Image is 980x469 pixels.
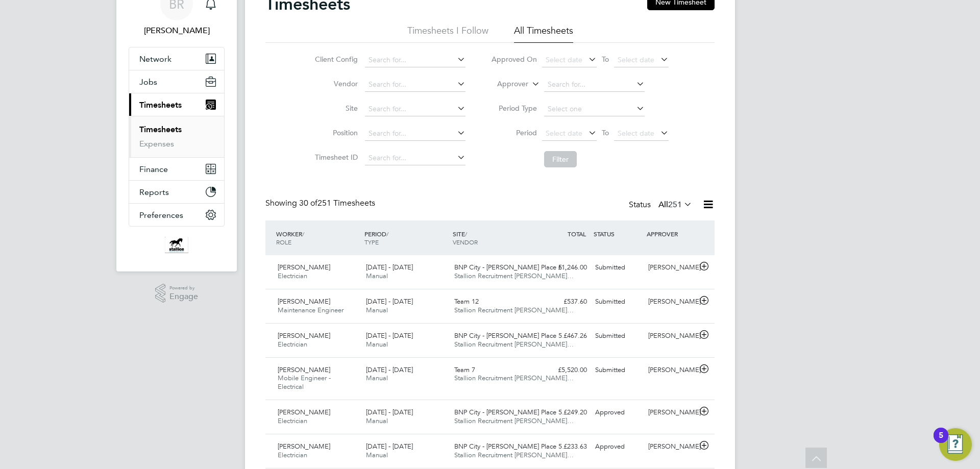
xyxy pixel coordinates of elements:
[365,53,465,67] input: Search for...
[544,151,577,167] button: Filter
[538,293,591,310] div: £537.60
[482,79,528,89] label: Approver
[129,181,224,203] button: Reports
[366,365,413,374] span: [DATE] - [DATE]
[276,238,291,246] span: ROLE
[366,416,388,425] span: Manual
[366,340,388,349] span: Manual
[366,306,388,314] span: Manual
[265,198,377,209] div: Showing
[278,306,344,314] span: Maintenance Engineer
[278,365,330,374] span: [PERSON_NAME]
[454,297,479,306] span: Team 12
[278,271,307,280] span: Electrician
[278,340,307,349] span: Electrician
[302,230,304,238] span: /
[312,55,358,64] label: Client Config
[546,55,582,64] span: Select date
[591,438,644,455] div: Approved
[491,55,537,64] label: Approved On
[454,408,569,416] span: BNP City - [PERSON_NAME] Place 5…
[139,139,174,149] a: Expenses
[454,306,574,314] span: Stallion Recruitment [PERSON_NAME]…
[274,225,362,251] div: WORKER
[538,328,591,344] div: £467.26
[129,47,224,70] button: Network
[139,125,182,134] a: Timesheets
[165,237,188,253] img: stallionrecruitment-logo-retina.png
[366,263,413,271] span: [DATE] - [DATE]
[591,328,644,344] div: Submitted
[939,428,972,461] button: Open Resource Center, 5 new notifications
[599,126,612,139] span: To
[454,263,569,271] span: BNP City - [PERSON_NAME] Place 5…
[365,102,465,116] input: Search for...
[544,102,645,116] input: Select one
[365,78,465,92] input: Search for...
[544,78,645,92] input: Search for...
[299,198,375,208] span: 251 Timesheets
[365,151,465,165] input: Search for...
[129,237,225,253] a: Go to home page
[453,238,478,246] span: VENDOR
[538,438,591,455] div: £233.63
[169,292,198,301] span: Engage
[362,225,450,251] div: PERIOD
[538,362,591,379] div: £5,520.00
[139,100,182,110] span: Timesheets
[644,225,697,243] div: APPROVER
[312,153,358,162] label: Timesheet ID
[366,408,413,416] span: [DATE] - [DATE]
[278,297,330,306] span: [PERSON_NAME]
[454,374,574,382] span: Stallion Recruitment [PERSON_NAME]…
[491,128,537,137] label: Period
[155,284,199,303] a: Powered byEngage
[365,127,465,141] input: Search for...
[644,259,697,276] div: [PERSON_NAME]
[366,442,413,451] span: [DATE] - [DATE]
[644,438,697,455] div: [PERSON_NAME]
[312,104,358,113] label: Site
[129,116,224,157] div: Timesheets
[129,70,224,93] button: Jobs
[465,230,467,238] span: /
[407,24,488,43] li: Timesheets I Follow
[169,284,198,292] span: Powered by
[366,271,388,280] span: Manual
[454,331,569,340] span: BNP City - [PERSON_NAME] Place 5…
[939,435,943,449] div: 5
[591,293,644,310] div: Submitted
[278,331,330,340] span: [PERSON_NAME]
[454,365,475,374] span: Team 7
[591,362,644,379] div: Submitted
[364,238,379,246] span: TYPE
[450,225,538,251] div: SITE
[366,374,388,382] span: Manual
[312,79,358,88] label: Vendor
[591,404,644,421] div: Approved
[644,404,697,421] div: [PERSON_NAME]
[514,24,573,43] li: All Timesheets
[629,198,694,212] div: Status
[278,374,331,391] span: Mobile Engineer - Electrical
[491,104,537,113] label: Period Type
[139,54,171,64] span: Network
[129,204,224,226] button: Preferences
[644,362,697,379] div: [PERSON_NAME]
[312,128,358,137] label: Position
[568,230,586,238] span: TOTAL
[139,187,169,197] span: Reports
[278,442,330,451] span: [PERSON_NAME]
[644,293,697,310] div: [PERSON_NAME]
[546,129,582,138] span: Select date
[668,200,682,210] span: 251
[618,55,654,64] span: Select date
[366,297,413,306] span: [DATE] - [DATE]
[278,263,330,271] span: [PERSON_NAME]
[591,225,644,243] div: STATUS
[454,416,574,425] span: Stallion Recruitment [PERSON_NAME]…
[454,340,574,349] span: Stallion Recruitment [PERSON_NAME]…
[129,158,224,180] button: Finance
[129,24,225,37] span: Ben Richards
[129,93,224,116] button: Timesheets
